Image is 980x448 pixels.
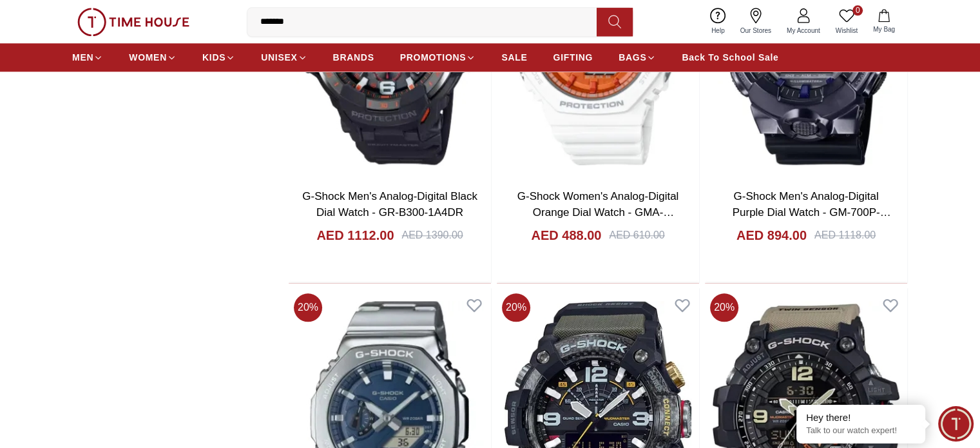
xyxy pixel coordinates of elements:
button: My Bag [865,6,903,37]
a: G-Shock Women's Analog-Digital Orange Dial Watch - GMA-S2100WS-7ADR [517,190,678,235]
span: PROMOTIONS [400,51,466,64]
div: AED 1118.00 [814,228,876,243]
a: Help [704,5,733,38]
h4: AED 488.00 [531,226,601,244]
div: AED 1390.00 [401,228,463,243]
span: My Bag [868,24,900,34]
a: Back To School Sale [682,46,778,69]
img: ... [77,8,189,36]
span: Back To School Sale [682,51,778,64]
span: Our Stores [735,26,776,35]
a: Our Stores [733,5,779,38]
a: GIFTING [553,46,593,69]
div: Hey there! [806,411,916,424]
a: KIDS [202,46,235,69]
a: G-Shock Men's Analog-Digital Black Dial Watch - GR-B300-1A4DR [302,190,477,219]
a: BRANDS [333,46,374,69]
span: KIDS [202,51,226,64]
a: UNISEX [261,46,307,69]
span: My Account [782,26,825,35]
span: Help [706,26,730,35]
a: BAGS [619,46,656,69]
span: BRANDS [333,51,374,64]
span: UNISEX [261,51,297,64]
a: SALE [501,46,527,69]
a: G-Shock Men's Analog-Digital Purple Dial Watch - GM-700P-6ADR [733,190,891,235]
a: 0Wishlist [828,5,865,38]
span: MEN [72,51,93,64]
div: Chat Widget [938,406,974,442]
h4: AED 894.00 [736,226,807,244]
a: WOMEN [129,46,177,69]
a: PROMOTIONS [400,46,476,69]
a: MEN [72,46,103,69]
span: WOMEN [129,51,167,64]
span: 20 % [710,293,738,322]
span: Wishlist [831,26,863,35]
span: BAGS [619,51,646,64]
span: SALE [501,51,527,64]
div: AED 610.00 [609,228,664,243]
p: Talk to our watch expert! [806,425,916,436]
span: 20 % [502,293,530,322]
span: GIFTING [553,51,593,64]
h4: AED 1112.00 [316,226,394,244]
span: 0 [852,5,863,15]
span: 20 % [294,293,322,322]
